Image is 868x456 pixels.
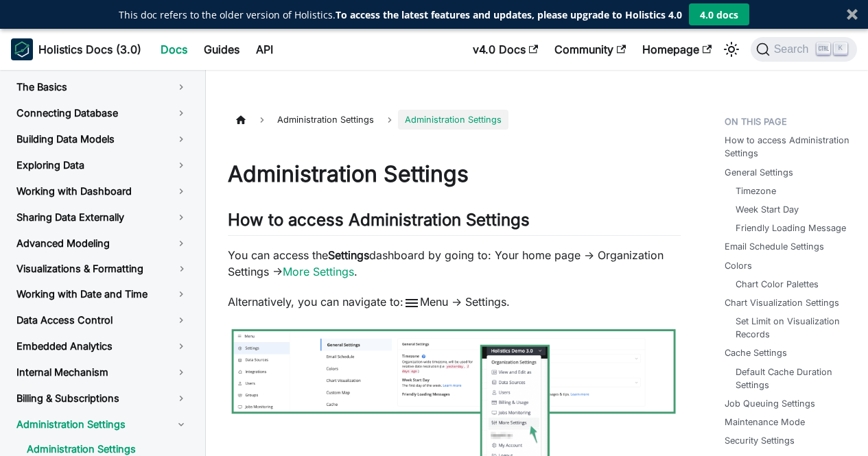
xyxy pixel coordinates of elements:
[119,8,682,22] p: This doc refers to the older version of Holistics.
[725,166,793,179] a: General Settings
[228,293,681,311] p: Alternatively, you can navigate to: Menu -> Settings.
[248,38,281,60] a: API
[283,265,354,278] a: More Settings
[725,434,795,447] a: Security Settings
[403,295,420,311] span: menu
[736,365,846,392] a: Default Cache Duration Settings
[725,134,852,160] a: How to access Administration Settings
[5,309,199,332] a: Data Access Control
[38,41,141,58] b: Holistics Docs (3.0)
[725,296,839,309] a: Chart Visualization Settings
[5,180,199,203] a: Working with Dashboard
[152,38,196,60] a: Docs
[736,203,799,216] a: Week Start Day
[228,110,254,130] a: Home page
[720,38,742,60] button: Switch between dark and light mode (currently light mode)
[228,210,681,236] h2: How to access Administration Settings
[736,184,776,197] a: Timezone
[228,247,681,280] p: You can access the dashboard by going to: Your home page -> Organization Settings -> .
[228,160,681,188] h1: Administration Settings
[336,8,682,21] strong: To access the latest features and updates, please upgrade to Holistics 4.0
[11,38,33,60] img: Holistics
[165,258,199,280] button: Toggle the collapsible sidebar category 'Visualizations & Formatting'
[725,240,824,253] a: Email Schedule Settings
[5,283,199,306] a: Working with Date and Time
[834,43,847,55] kbd: K
[270,110,381,130] span: Administration Settings
[228,110,681,130] nav: Breadcrumbs
[725,346,787,359] a: Cache Settings
[5,232,199,255] a: Advanced Modeling
[5,206,199,229] a: Sharing Data Externally
[725,259,752,272] a: Colors
[5,387,199,410] a: Billing & Subscriptions
[465,38,546,60] a: v4.0 Docs
[5,258,165,280] a: Visualizations & Formatting
[770,43,817,56] span: Search
[5,413,199,436] a: Administration Settings
[398,110,508,130] span: Administration Settings
[634,38,720,60] a: Homepage
[736,315,846,341] a: Set Limit on Visualization Records
[725,397,815,410] a: Job Queuing Settings
[546,38,634,60] a: Community
[196,38,248,60] a: Guides
[736,221,846,235] a: Friendly Loading Message
[5,335,199,358] a: Embedded Analytics
[5,361,199,384] a: Internal Mechanism
[5,128,199,151] a: Building Data Models
[5,75,199,99] a: The Basics
[725,416,805,429] a: Maintenance Mode
[5,101,199,125] a: Connecting Database
[751,37,857,62] button: Search
[689,3,749,25] button: 4.0 docs
[11,38,141,60] a: HolisticsHolistics Docs (3.0)
[736,278,819,291] a: Chart Color Palettes
[5,154,199,177] a: Exploring Data
[328,248,369,262] strong: Settings
[119,8,682,22] div: This doc refers to the older version of Holistics.To access the latest features and updates, plea...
